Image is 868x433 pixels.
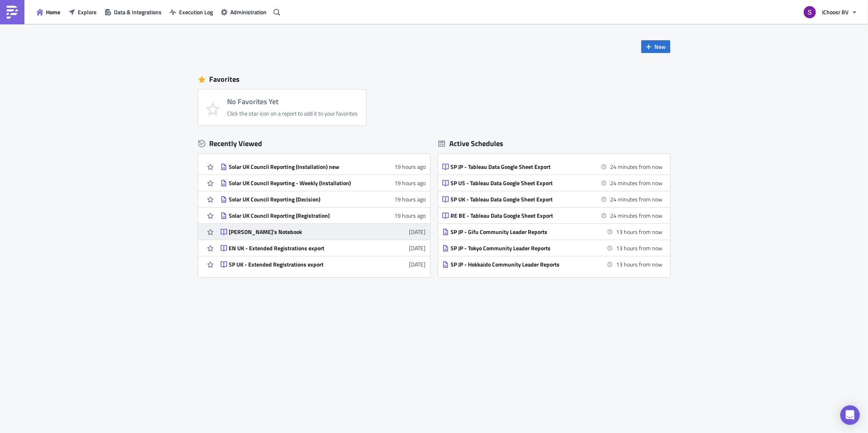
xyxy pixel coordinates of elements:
div: Open Intercom Messenger [840,405,860,425]
time: 2025-08-15T14:15:13Z [409,227,426,236]
a: [PERSON_NAME]'s Notebook[DATE] [221,224,426,240]
time: 2025-08-19T14:20:03Z [395,211,426,220]
a: SP JP - Tableau Data Google Sheet Export24 minutes from now [442,159,663,175]
span: Execution Log [179,8,213,16]
button: Execution Log [166,6,217,18]
a: SP UK - Extended Registrations export[DATE] [221,256,426,272]
span: iChoosr BV [822,8,848,16]
span: New [655,42,666,51]
a: SP JP - Hokkaido Community Leader Reports13 hours from now [442,256,663,272]
button: New [641,40,670,53]
span: Explore [78,8,96,16]
time: 2025-08-21 00:00 [617,227,663,236]
div: SP UK - Tableau Data Google Sheet Export [451,196,593,203]
div: Recently Viewed [198,138,430,150]
div: SP JP - Tokyo Community Leader Reports [451,245,593,252]
time: 2025-08-20 11:00 [610,195,663,203]
time: 2025-08-21 00:00 [617,260,663,269]
div: SP JP - Gifu Community Leader Reports [451,228,593,236]
div: SP UK - Extended Registrations export [229,261,372,268]
span: Data & Integrations [114,8,162,16]
time: 2025-08-19T14:22:51Z [395,195,426,203]
button: Data & Integrations [101,6,166,18]
span: Home [46,8,60,16]
a: SP JP - Gifu Community Leader Reports13 hours from now [442,224,663,240]
a: Solar UK Council Reporting (Registration)19 hours ago [221,208,426,223]
a: Solar UK Council Reporting - Weekly (Installation)19 hours ago [221,175,426,191]
time: 2025-08-19T14:25:43Z [395,179,426,187]
div: Solar UK Council Reporting (Registration) [229,212,372,219]
time: 2025-08-20 11:00 [610,162,663,171]
div: [PERSON_NAME]'s Notebook [229,228,372,236]
time: 2025-08-19T14:26:15Z [395,162,426,171]
time: 2025-08-05T12:44:37Z [409,260,426,269]
a: EN UK - Extended Registrations export[DATE] [221,240,426,256]
div: EN UK - Extended Registrations export [229,245,372,252]
img: Avatar [803,5,817,19]
div: SP JP - Hokkaido Community Leader Reports [451,261,593,268]
time: 2025-08-20 11:00 [610,211,663,220]
div: Click the star icon on a report to add it to your favorites [227,110,358,117]
div: Favorites [198,73,670,85]
a: SP UK - Tableau Data Google Sheet Export24 minutes from now [442,191,663,207]
time: 2025-08-21 00:00 [617,244,663,252]
img: PushMetrics [6,6,19,19]
button: Administration [217,6,271,18]
time: 2025-08-20 11:00 [610,179,663,187]
a: SP JP - Tokyo Community Leader Reports13 hours from now [442,240,663,256]
button: Home [33,6,64,18]
div: Solar UK Council Reporting (Installation) new [229,163,372,171]
a: Solar UK Council Reporting (Decision)19 hours ago [221,191,426,207]
time: 2025-08-07T12:33:41Z [409,244,426,252]
h4: No Favorites Yet [227,98,358,106]
a: RE BE - Tableau Data Google Sheet Export24 minutes from now [442,208,663,223]
div: Solar UK Council Reporting (Decision) [229,196,372,203]
a: Solar UK Council Reporting (Installation) new19 hours ago [221,159,426,175]
div: SP JP - Tableau Data Google Sheet Export [451,163,593,171]
div: RE BE - Tableau Data Google Sheet Export [451,212,593,219]
span: Administration [230,8,267,16]
div: Solar UK Council Reporting - Weekly (Installation) [229,179,372,187]
a: SP US - Tableau Data Google Sheet Export24 minutes from now [442,175,663,191]
button: Explore [64,6,101,18]
div: SP US - Tableau Data Google Sheet Export [451,179,593,187]
div: Active Schedules [438,139,504,148]
button: iChoosr BV [799,3,862,21]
